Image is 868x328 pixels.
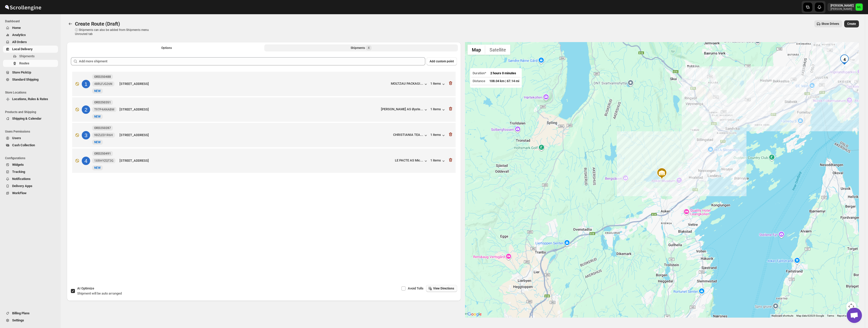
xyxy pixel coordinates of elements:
[19,54,35,58] span: Shipments
[12,184,32,188] span: Delivery Apps
[368,46,370,50] span: 4
[77,286,94,290] span: AI Optimize
[12,163,24,167] span: Widgets
[856,4,863,11] span: Michael Lunga
[3,310,58,317] button: Billing Plans
[3,168,58,175] button: Tracking
[94,107,114,112] span: T97P4ANABM
[12,70,31,74] span: Store PickUp
[381,107,428,112] button: [PERSON_NAME] AS Øyste...
[489,79,519,83] span: 108.04 km | 67.14 mi
[351,45,372,50] div: Shipments
[12,26,21,30] span: Home
[427,57,457,65] button: Add custom point
[4,1,42,13] img: ScrollEngine
[12,47,33,51] span: Local Delivery
[3,24,58,31] button: Home
[94,101,111,104] b: ORD250351
[3,115,58,122] button: Shipping & Calendar
[391,82,423,85] div: MOLTZAU PACKAGI...
[3,175,58,183] button: Notifications
[430,59,454,63] span: Add custom point
[12,136,21,140] span: Users
[3,135,58,142] button: Users
[12,191,27,195] span: WorkFlow
[82,80,90,88] div: 1
[77,291,122,295] span: Shipment will be auto arranged
[119,158,393,163] div: [STREET_ADDRESS]
[94,115,101,118] span: NEW
[395,158,428,163] button: LE PACTE AS Mic...
[12,177,31,181] span: Notifications
[772,314,793,318] button: Keyboard shortcuts
[857,6,861,9] text: ML
[473,79,485,83] span: Distance
[75,21,120,27] span: Create Route (Draft)
[430,133,446,138] button: 1 items
[12,78,38,81] span: Standard Shipping
[12,33,26,37] span: Analytics
[5,130,58,134] span: Users Permissions
[381,107,423,111] div: [PERSON_NAME] AS Øyste...
[393,133,423,137] div: CHRISTIANIA TEA...
[468,45,485,55] button: Show street map
[3,31,58,39] button: Analytics
[430,82,446,87] button: 1 items
[119,81,389,86] div: [STREET_ADDRESS]
[12,143,35,147] span: Cash Collection
[393,133,428,138] button: CHRISTIANIA TEA...
[490,71,516,75] span: 2 hours 0 minutes
[473,71,486,75] span: Duration*
[12,170,25,174] span: Tracking
[82,131,90,139] div: 3
[19,61,29,65] span: Routes
[94,126,111,130] b: ORD250287
[94,75,111,79] b: ORD250488
[430,158,446,163] button: 1 items
[3,60,58,67] button: Routes
[119,107,379,112] div: [STREET_ADDRESS]
[5,90,58,95] span: Store Locations
[831,8,854,11] p: [PERSON_NAME]
[831,4,854,8] p: [PERSON_NAME]
[3,190,58,197] button: WorkFlow
[264,44,458,51] button: Selected Shipments
[796,314,824,317] span: Map data ©2025 Google
[3,317,58,324] button: Settings
[837,314,857,317] a: Report a map error
[3,142,58,149] button: Cash Collection
[94,152,111,155] b: ORD250491
[75,28,155,36] p: ⓘ Shipments can also be added from Shipments menu Unrouted tab
[94,133,113,137] span: 9BZLED1R6H
[5,19,58,23] span: Dashboard
[391,82,428,87] button: MOLTZAU PACKAGI...
[844,20,859,27] button: Create
[3,39,58,46] button: All Orders
[94,82,112,86] span: 48RLFJG26N
[94,166,101,170] span: NEW
[67,53,461,263] div: Selected Shipments
[827,3,863,11] button: User menu
[82,105,90,114] div: 2
[3,183,58,190] button: Delivery Apps
[430,107,446,112] button: 1 items
[67,20,74,27] button: Routes
[119,133,391,138] div: [STREET_ADDRESS]
[12,117,42,120] span: Shipping & Calendar
[94,140,101,144] span: NEW
[839,54,850,65] div: 4
[3,96,58,103] button: Locations, Rules & Rates
[12,318,24,322] span: Settings
[395,158,423,162] div: LE PACTE AS Mic...
[485,45,510,55] button: Show satellite imagery
[94,89,101,93] span: NEW
[82,157,90,165] div: 4
[408,286,423,290] span: Avoid Tolls
[79,57,425,65] input: Add more shipment
[161,46,172,50] span: Options
[466,311,483,318] a: Open this area in Google Maps (opens a new window)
